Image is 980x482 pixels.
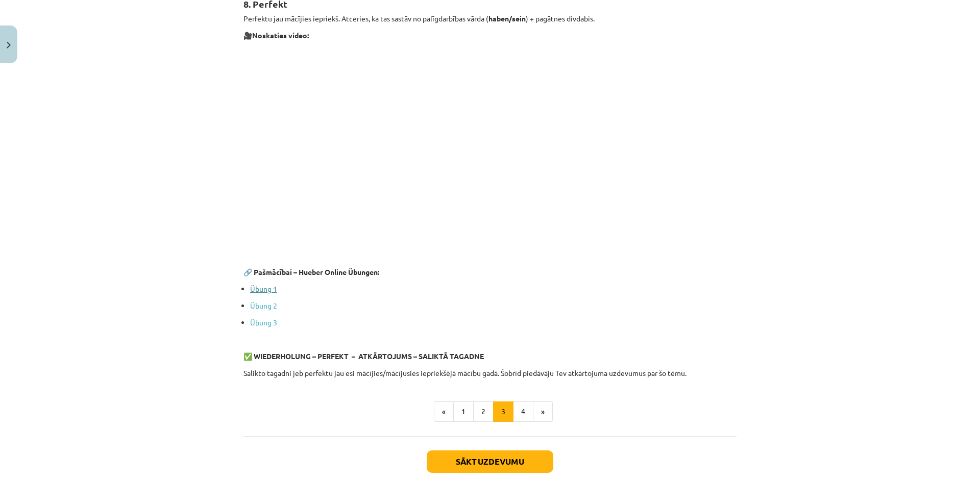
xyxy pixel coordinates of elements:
img: icon-close-lesson-0947bae3869378f0d4975bcd49f059093ad1ed9edebbc8119c70593378902aed.svg [7,42,11,48]
button: » [533,401,553,422]
a: Übung 1 [250,284,277,293]
nav: Page navigation example [243,401,737,422]
strong: 🔗 Pašmācībai – Hueber Online Übungen: [243,267,379,276]
button: 1 [453,401,474,422]
strong: ✅ WIEDERHOLUNG – PERFEKT – ATKĀRTOJUMS – SALIKTĀ TAGADNE [243,351,484,361]
button: 3 [493,401,513,422]
p: Salikto tagadni jeb perfektu jau esi mācījies/mācījusies iepriekšējā mācību gadā. Šobrīd piedāvāj... [243,368,737,378]
a: Übung 3 [250,318,277,327]
button: 4 [513,401,533,422]
button: 2 [473,401,494,422]
p: Perfektu jau mācījies iepriekš. Atceries, ka tas sastāv no palīgdarbības vārda ( ) + pagātnes div... [243,13,737,24]
a: Übung 2 [250,301,277,310]
button: Sākt uzdevumu [427,450,553,473]
strong: haben/sein [488,14,526,23]
button: « [434,401,454,422]
strong: 🎥 Noskaties video: [243,31,309,40]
